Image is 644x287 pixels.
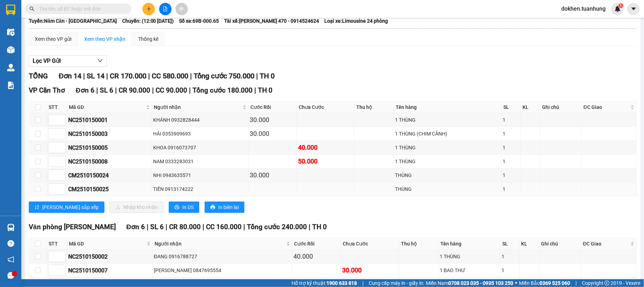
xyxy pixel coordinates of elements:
[34,205,39,210] span: sort-ascending
[67,155,152,169] td: NC2510150008
[35,35,71,43] div: Xem theo VP gửi
[100,86,113,94] span: SL 6
[540,280,570,286] strong: 0369 525 060
[68,129,151,138] div: NC2510150003
[155,240,285,248] span: Người nhận
[312,223,327,231] span: TH 0
[29,202,104,213] button: sort-ascending[PERSON_NAME] sắp xếp
[362,279,363,287] span: |
[153,116,247,124] div: KHÁNH 0932828444
[503,185,519,193] div: 1
[110,202,163,213] button: downloadNhập kho nhận
[106,72,108,80] span: |
[205,202,244,213] button: printerIn biên lai
[67,250,153,264] td: NC2510150002
[395,185,500,193] div: THÙNG
[179,6,184,11] span: aim
[138,35,158,43] div: Thống kê
[67,169,152,182] td: CM2510150024
[182,203,194,211] span: In DS
[619,3,622,8] span: 1
[7,272,14,279] span: message
[97,58,103,64] span: down
[342,265,397,275] div: 30.000
[68,157,151,166] div: NC2510150008
[395,158,500,165] div: 1 THÙNG
[153,158,247,165] div: NAM 0333283031
[293,252,340,261] div: 40.000
[258,86,272,94] span: TH 0
[29,6,34,11] span: search
[206,223,242,231] span: CC 160.000
[68,171,151,180] div: CM2510150024
[84,35,125,43] div: Xem theo VP nhận
[583,240,629,248] span: ĐC Giao
[146,6,151,11] span: plus
[292,279,357,287] span: Hỗ trợ kỹ thuật:
[520,238,540,250] th: KL
[169,223,201,231] span: CR 80.000
[224,17,319,25] span: Tài xế: [PERSON_NAME] 470 - 0914524624
[47,101,67,113] th: STT
[166,223,167,231] span: |
[83,72,85,80] span: |
[7,64,15,71] img: warehouse-icon
[6,5,15,15] img: logo-vxr
[67,113,152,127] td: NC2510150001
[42,203,99,211] span: [PERSON_NAME] sắp xếp
[122,17,174,25] span: Chuyến: (12:00 [DATE])
[395,130,500,138] div: 1 THÙNG (CHIM CẢNH)
[67,264,153,277] td: NC2510150007
[521,101,540,113] th: KL
[7,240,14,247] span: question-circle
[250,115,296,125] div: 30.000
[7,224,15,231] img: warehouse-icon
[163,6,168,11] span: file-add
[153,144,247,151] div: KHOA 0916073707
[153,171,247,179] div: NHI 0943635571
[87,72,104,80] span: SL 14
[33,56,61,65] span: Lọc VP Gửi
[503,130,519,138] div: 1
[500,238,520,250] th: SL
[29,72,48,80] span: TỔNG
[618,3,623,8] sup: 1
[110,72,146,80] span: CR 170.000
[119,86,150,94] span: CR 90.000
[515,282,517,285] span: ⚪️
[249,101,297,113] th: Cước Rồi
[540,238,581,250] th: Ghi chú
[355,101,394,113] th: Thu hộ
[503,171,519,179] div: 1
[426,279,513,287] span: Miền Nam
[502,266,518,274] div: 1
[519,279,570,287] span: Miền Bắc
[503,144,519,151] div: 1
[175,3,188,15] button: aim
[159,3,172,15] button: file-add
[7,256,14,263] span: notification
[297,101,355,113] th: Chưa Cước
[202,223,204,231] span: |
[575,279,577,287] span: |
[68,266,151,275] div: NC2510150007
[147,223,148,231] span: |
[154,253,291,260] div: ĐANG 0916788727
[189,86,191,94] span: |
[218,203,239,211] span: In biên lai
[605,281,610,286] span: copyright
[7,82,15,89] img: solution-icon
[448,280,513,286] strong: 0708 023 035 - 0935 103 250
[395,171,500,179] div: THÙNG
[156,86,187,94] span: CC 90.000
[29,223,116,231] span: Văn phòng [PERSON_NAME]
[115,86,117,94] span: |
[309,223,310,231] span: |
[298,156,353,166] div: 50.000
[395,116,500,124] div: 1 THÙNG
[67,141,152,155] td: NC2510150005
[153,130,247,138] div: HẢI 0353909693
[369,279,424,287] span: Cung cấp máy in - giấy in:
[250,129,296,139] div: 30.000
[256,72,258,80] span: |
